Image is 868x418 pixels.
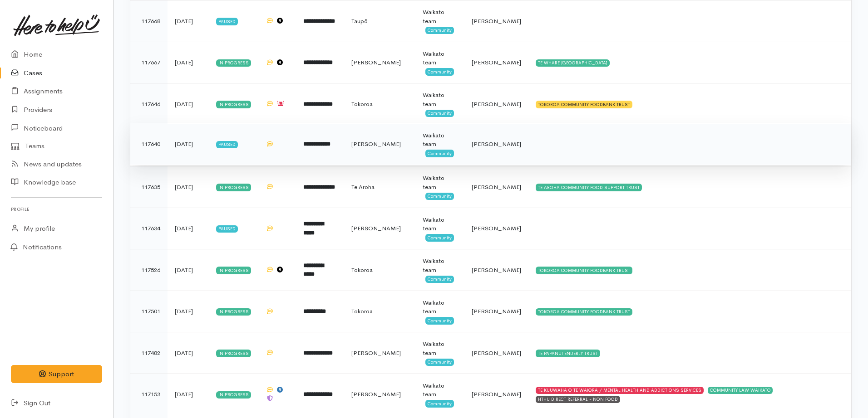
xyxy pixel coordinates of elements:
[472,390,521,398] span: [PERSON_NAME]
[536,350,600,357] div: TE PAPANUI ENDERLY TRUST
[472,349,521,357] span: [PERSON_NAME]
[216,267,251,274] div: In progress
[216,350,251,357] div: In progress
[130,249,168,291] td: 117526
[216,391,251,399] div: In progress
[168,0,209,42] td: [DATE]
[423,174,457,191] div: Waikato team
[423,381,457,399] div: Waikato team
[130,166,168,208] td: 117635
[425,27,454,34] span: Community
[351,349,401,357] span: [PERSON_NAME]
[536,387,704,394] div: TE KUUWAHA O TE WAIORA / MENTAL HEALTH AND ADDICTIONS SERVICES
[351,224,401,232] span: [PERSON_NAME]
[536,184,642,191] div: TE AROHA COMMUNITY FOOD SUPPORT TRUST
[130,0,168,42] td: 117668
[536,101,632,108] div: TOKOROA COMMUNITY FOODBANK TRUST
[351,58,401,66] span: [PERSON_NAME]
[425,400,454,407] span: Community
[130,332,168,374] td: 117482
[130,291,168,332] td: 117501
[168,332,209,374] td: [DATE]
[423,215,457,233] div: Waikato team
[472,100,521,108] span: [PERSON_NAME]
[351,100,373,108] span: Tokoroa
[216,184,251,191] div: In progress
[216,59,251,67] div: In progress
[536,59,610,67] div: TE WHARE [GEOGRAPHIC_DATA]
[472,183,521,191] span: [PERSON_NAME]
[425,359,454,366] span: Community
[708,387,773,394] div: COMMUNITY LAW WAIKATO
[425,276,454,283] span: Community
[130,123,168,165] td: 117640
[425,193,454,200] span: Community
[425,317,454,324] span: Community
[216,141,238,148] div: Paused
[168,249,209,291] td: [DATE]
[216,18,238,25] div: Paused
[130,83,168,125] td: 117646
[351,183,375,191] span: Te Aroha
[11,365,102,384] button: Support
[423,340,457,357] div: Waikato team
[472,224,521,232] span: [PERSON_NAME]
[423,298,457,316] div: Waikato team
[425,68,454,75] span: Community
[351,266,373,274] span: Tokoroa
[536,267,632,274] div: TOKOROA COMMUNITY FOODBANK TRUST
[168,166,209,208] td: [DATE]
[472,17,521,25] span: [PERSON_NAME]
[130,208,168,249] td: 117634
[472,140,521,148] span: [PERSON_NAME]
[168,123,209,165] td: [DATE]
[423,8,457,25] div: Waikato team
[472,58,521,66] span: [PERSON_NAME]
[425,234,454,241] span: Community
[423,91,457,108] div: Waikato team
[168,42,209,83] td: [DATE]
[536,308,632,316] div: TOKOROA COMMUNITY FOODBANK TRUST
[168,374,209,415] td: [DATE]
[423,49,457,67] div: Waikato team
[168,291,209,332] td: [DATE]
[130,42,168,83] td: 117667
[351,390,401,398] span: [PERSON_NAME]
[216,101,251,108] div: In progress
[425,150,454,157] span: Community
[423,131,457,149] div: Waikato team
[472,307,521,315] span: [PERSON_NAME]
[425,110,454,117] span: Community
[11,203,102,215] h6: Profile
[168,208,209,249] td: [DATE]
[168,83,209,125] td: [DATE]
[423,257,457,274] div: Waikato team
[216,225,238,233] div: Paused
[351,307,373,315] span: Tokoroa
[351,140,401,148] span: [PERSON_NAME]
[216,308,251,316] div: In progress
[351,17,368,25] span: Taupō
[536,396,620,403] div: HTHU DIRECT REFERRAL - NON FOOD
[472,266,521,274] span: [PERSON_NAME]
[130,374,168,415] td: 117153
